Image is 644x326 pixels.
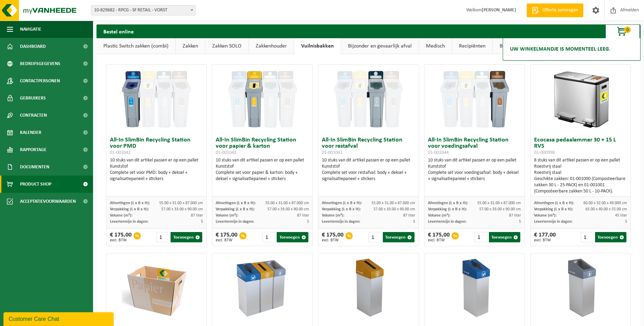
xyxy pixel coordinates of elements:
button: Toevoegen [489,232,521,242]
img: 02-014090 [440,253,509,322]
div: Complete set voor restafval: body + deksel + signalisatiepaneel + stickers [322,170,415,182]
span: Afmetingen (L x B x H): [322,201,362,205]
span: excl. BTW [216,238,237,242]
span: 0 [624,27,631,33]
span: 01-001044 [428,150,449,155]
span: 65.00 x 40.00 x 55.00 cm [585,207,627,211]
span: Volume (m³): [110,213,132,218]
h3: All-In SlimBin Recycling Station voor PMD [110,137,203,156]
button: Toevoegen [595,232,627,242]
span: 87 liter [509,213,521,218]
h2: Bestel online [96,24,141,38]
span: 57.00 x 33.00 x 90.00 cm [267,207,309,211]
div: Geschikte zakken: 01-001000 (Composteerbare zakken 30 L - 25-PACK) en 01-001001 (Composteerbare z... [534,176,627,194]
span: 5 [519,220,521,224]
a: Zakkenhouder [249,38,294,54]
span: Afmetingen (L x B x H): [110,201,150,205]
div: € 175,00 [428,232,450,242]
span: excl. BTW [110,238,132,242]
span: 87 liter [191,213,203,218]
span: Volume (m³): [534,213,556,218]
span: 87 liter [403,213,415,218]
span: Afmetingen (L x B x H): [216,201,256,205]
h3: All-In SlimBin Recycling Station voor papier & karton [216,137,309,156]
input: 1 [156,232,170,242]
span: Afmetingen (L x B x H): [534,201,574,205]
span: 01-000998 [534,150,555,155]
img: 01-001044 [440,65,509,134]
a: Offerte aanvragen [527,3,583,17]
span: Acceptatievoorwaarden [20,193,76,210]
h3: All-In SlimBin Recycling Station voor voedingsafval [428,137,521,156]
span: Navigatie [20,21,41,38]
div: Roestvrij staal [534,170,627,176]
span: Verpakking (L x B x H): [428,207,467,211]
span: 5 [307,220,309,224]
img: 01-000263 [122,253,191,322]
span: 45 liter [615,213,627,218]
span: excl. BTW [534,238,556,242]
img: 01-001041 [334,65,403,134]
div: Complete set voor voedingsafval: body + deksel + signalisatiepaneel + stickers [428,170,521,182]
span: Rapportage [20,141,47,158]
div: Complete set voor PMD: body + deksel + signalisatiepaneel + stickers [110,170,203,182]
input: 1 [368,232,382,242]
span: 57.00 x 33.00 x 90.00 cm [374,207,415,211]
div: 10 stuks van dit artikel passen er op een pallet [322,157,415,182]
span: Product Shop [20,176,51,193]
a: Medisch [419,38,452,54]
a: Bijzonder en gevaarlijk afval [341,38,419,54]
span: excl. BTW [428,238,450,242]
strong: [PERSON_NAME] [482,8,516,13]
span: 10-829682 - RPCG - SF RETAIL - VORST [91,5,196,15]
span: Volume (m³): [428,213,450,218]
span: Afmetingen (L x B x H): [428,201,468,205]
img: 02-014089 [546,253,615,322]
div: Kunststof [322,164,415,170]
input: 1 [581,232,594,242]
div: Kunststof [428,164,521,170]
input: 1 [263,232,276,242]
span: Volume (m³): [216,213,238,218]
a: Plastic Switch zakken (combi) [96,38,175,54]
span: Verpakking (L x B x H): [216,207,255,211]
button: Toevoegen [277,232,308,242]
img: 02-014091 [334,253,403,322]
div: 8 stuks van dit artikel passen er op een pallet [534,157,627,194]
a: Zakken [176,38,205,54]
div: 10 stuks van dit artikel passen er op een pallet [216,157,309,182]
div: € 175,00 [110,232,132,242]
span: 5 [413,220,415,224]
a: Recipiënten [452,38,492,54]
span: excl. BTW [322,238,344,242]
span: Levertermijn in dagen: [428,220,466,224]
div: 10 stuks van dit artikel passen er op een pallet [428,157,521,182]
div: Kunststof [110,164,203,170]
input: 1 [474,232,488,242]
span: 5 [625,220,627,224]
span: 01-001041 [322,150,343,155]
a: Zakken SOLO [205,38,248,54]
span: 01-001043 [216,150,236,155]
span: Offerte aanvragen [541,7,580,14]
span: Levertermijn in dagen: [216,220,254,224]
div: € 175,00 [322,232,344,242]
div: 10 stuks van dit artikel passen er op een pallet [110,157,203,182]
div: Roestvrij staal [534,164,627,170]
div: € 177,00 [534,232,556,242]
span: 55.00 x 31.00 x 87.000 cm [477,201,521,205]
button: Toevoegen [171,232,202,242]
img: 01-000998 [546,65,615,134]
button: 0 [605,24,640,38]
span: Contracten [20,107,47,124]
span: 57.00 x 33.00 x 90.00 cm [479,207,521,211]
h3: Ecocasa pedaalemmer 30 + 15 L RVS [534,137,627,156]
span: 87 liter [297,213,309,218]
img: 01-000670 [228,253,297,322]
span: Levertermijn in dagen: [534,220,572,224]
span: Verpakking (L x B x H): [110,207,149,211]
span: 55.00 x 31.00 x 87.000 cm [159,201,203,205]
span: Kalender [20,124,41,141]
span: Contactpersonen [20,72,60,90]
